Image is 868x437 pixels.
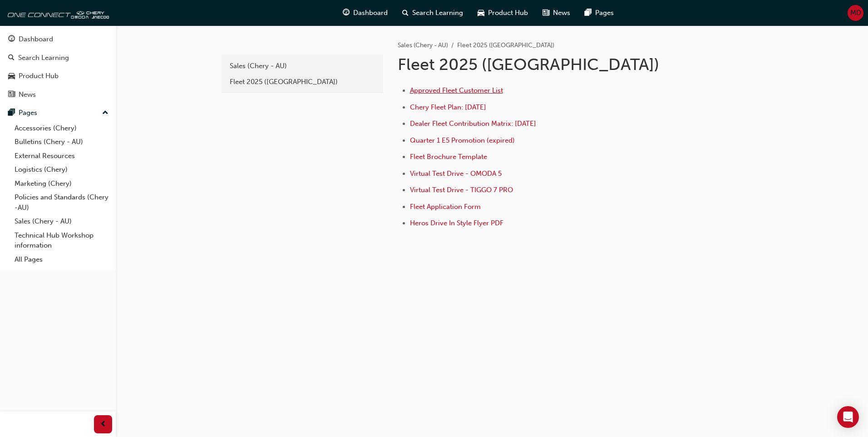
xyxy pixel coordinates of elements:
span: Search Learning [412,8,463,18]
span: Dashboard [353,8,388,18]
a: search-iconSearch Learning [395,4,470,22]
div: Fleet 2025 ([GEOGRAPHIC_DATA]) [230,77,375,87]
div: Product Hub [19,71,59,81]
a: Dashboard [4,31,112,48]
span: search-icon [402,7,409,19]
span: MD [850,8,861,18]
a: News [4,86,112,103]
a: Policies and Standards (Chery -AU) [11,190,112,214]
a: Approved Fleet Customer List [410,86,503,94]
span: news-icon [8,91,15,99]
div: Dashboard [19,34,53,45]
a: Fleet 2025 ([GEOGRAPHIC_DATA]) [225,74,380,90]
span: Product Hub [488,8,528,18]
a: Chery Fleet Plan: [DATE] [410,103,486,111]
div: Pages [19,108,37,118]
a: Accessories (Chery) [11,121,112,135]
a: Quarter 1 E5 Promotion (expired) [410,136,515,144]
a: Product Hub [4,68,112,84]
a: Dealer Fleet Contribution Matrix: [DATE] [410,119,536,128]
span: guage-icon [8,35,15,44]
button: MD [848,5,863,21]
div: News [19,89,36,100]
a: Sales (Chery - AU) [398,41,448,49]
a: Fleet Application Form [410,203,481,211]
a: Virtual Test Drive - TIGGO 7 PRO [410,186,513,194]
span: car-icon [8,72,15,80]
a: Virtual Test Drive - OMODA 5 [410,169,502,178]
button: Pages [4,104,112,121]
h1: Fleet 2025 ([GEOGRAPHIC_DATA]) [398,55,695,74]
a: guage-iconDashboard [335,4,395,22]
a: Logistics (Chery) [11,163,112,177]
span: guage-icon [343,7,350,19]
span: up-icon [102,107,108,119]
span: news-icon [542,7,549,19]
span: News [553,8,570,18]
a: Marketing (Chery) [11,177,112,191]
a: Bulletins (Chery - AU) [11,135,112,149]
button: DashboardSearch LearningProduct HubNews [4,29,112,104]
div: Sales (Chery - AU) [230,61,375,71]
div: Open Intercom Messenger [837,406,859,428]
li: Fleet 2025 ([GEOGRAPHIC_DATA]) [457,40,554,51]
span: pages-icon [585,7,592,19]
a: Heros Drive In Style Flyer PDF [410,219,503,227]
a: Sales (Chery - AU) [225,58,380,74]
span: search-icon [8,54,15,62]
a: Search Learning [4,50,112,66]
span: car-icon [478,7,484,19]
a: pages-iconPages [577,4,621,22]
a: Sales (Chery - AU) [11,214,112,228]
a: External Resources [11,149,112,163]
img: oneconnect [5,4,109,22]
div: Search Learning [18,53,69,63]
a: Fleet Brochure Template [410,153,487,161]
a: Technical Hub Workshop information [11,228,112,253]
span: prev-icon [100,419,107,430]
a: All Pages [11,253,112,267]
span: pages-icon [8,109,15,117]
a: news-iconNews [535,4,577,22]
span: Pages [595,8,614,18]
a: car-iconProduct Hub [470,4,535,22]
